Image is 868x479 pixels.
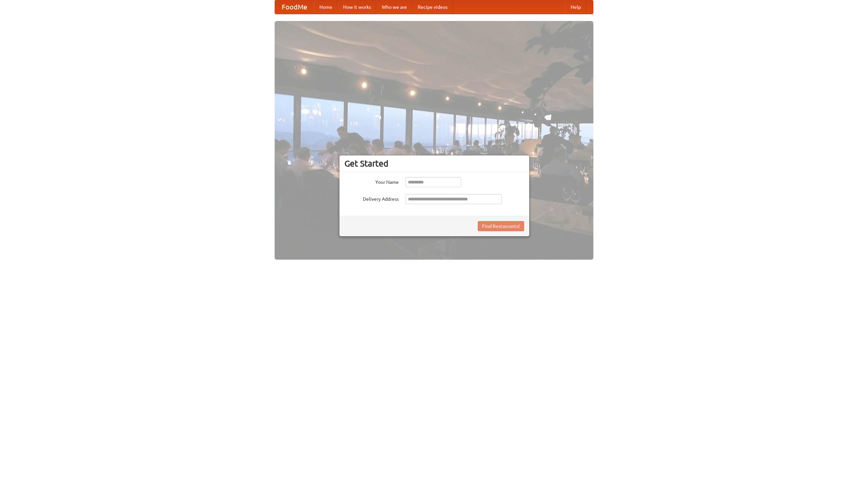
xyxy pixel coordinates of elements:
a: Help [565,0,586,14]
button: Find Restaurants! [478,221,524,231]
a: Recipe videos [412,0,453,14]
a: Home [314,0,338,14]
h3: Get Started [344,158,524,169]
label: Your Name [344,177,399,186]
a: How it works [338,0,376,14]
a: FoodMe [275,0,314,14]
a: Who we are [376,0,412,14]
label: Delivery Address [344,194,399,202]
